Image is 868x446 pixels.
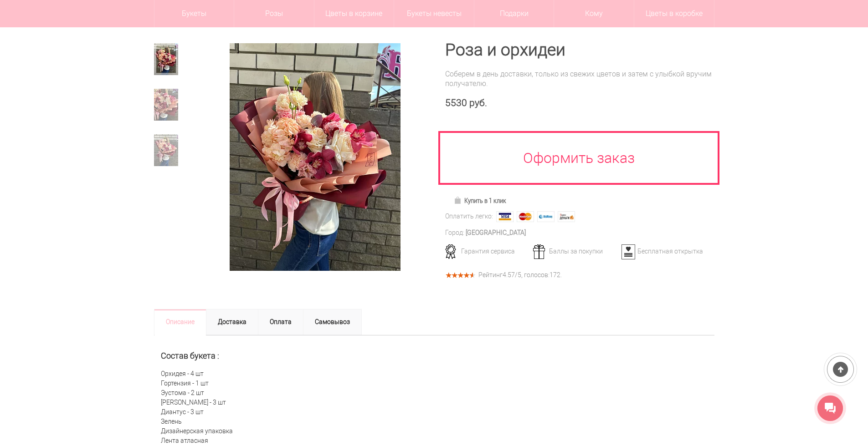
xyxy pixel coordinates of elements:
[618,247,708,255] div: Бесплатная открытка
[550,271,560,279] span: 172
[445,42,714,58] h1: Роза и орхидеи
[154,309,206,335] a: Описание
[206,309,258,335] a: Доставка
[466,228,526,238] div: [GEOGRAPHIC_DATA]
[161,351,708,360] h2: Состав букета :
[445,228,464,238] div: Город:
[454,197,464,204] img: Купить в 1 клик
[445,97,714,109] div: 5530 руб.
[230,43,401,271] img: Роза и орхидеи
[442,247,532,255] div: Гарантия сервиса
[207,43,423,271] a: Увеличить
[445,69,714,88] div: Соберем в день доставки, только из свежих цветов и затем с улыбкой вручим получателю.
[258,309,303,335] a: Оплата
[537,211,555,222] img: Webmoney
[438,131,720,185] a: Оформить заказ
[450,194,510,207] a: Купить в 1 клик
[445,212,493,221] div: Оплатить легко:
[478,273,562,278] div: Рейтинг /5, голосов: .
[496,211,514,222] img: Visa
[530,247,620,255] div: Баллы за покупки
[303,309,362,335] a: Самовывоз
[517,211,534,222] img: MasterCard
[558,211,575,222] img: Яндекс Деньги
[503,271,515,279] span: 4.57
